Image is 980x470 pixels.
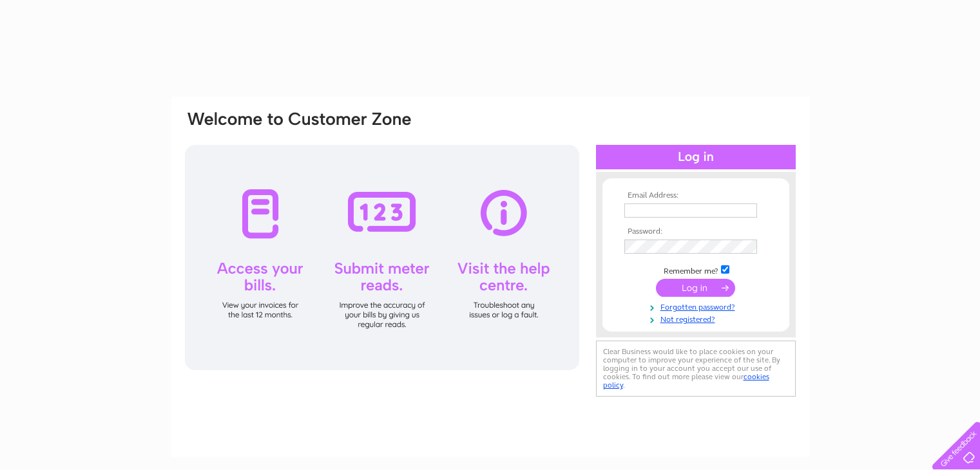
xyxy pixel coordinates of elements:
div: Clear Business would like to place cookies on your computer to improve your experience of the sit... [596,341,796,397]
input: Submit [656,279,735,297]
td: Remember me? [621,263,771,276]
a: cookies policy [603,372,769,390]
th: Password: [621,227,771,236]
th: Email Address: [621,191,771,200]
a: Forgotten password? [624,300,771,312]
a: Not registered? [624,312,771,324]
